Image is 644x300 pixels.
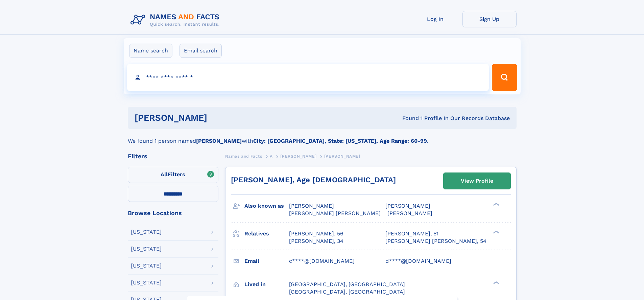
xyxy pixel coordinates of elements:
[231,176,396,184] a: [PERSON_NAME], Age [DEMOGRAPHIC_DATA]
[492,64,517,91] button: Search Button
[305,115,510,122] div: Found 1 Profile In Our Records Database
[196,138,242,144] b: [PERSON_NAME]
[131,246,162,252] div: [US_STATE]
[244,279,289,290] h3: Lived in
[289,230,343,237] a: [PERSON_NAME], 56
[289,210,381,216] span: [PERSON_NAME] [PERSON_NAME]
[444,173,510,189] a: View Profile
[129,44,172,58] label: Name search
[253,138,427,144] b: City: [GEOGRAPHIC_DATA], State: [US_STATE], Age Range: 60-99
[131,229,162,235] div: [US_STATE]
[289,203,334,209] span: [PERSON_NAME]
[127,64,489,91] input: search input
[492,202,500,207] div: ❯
[387,210,432,216] span: [PERSON_NAME]
[324,154,360,159] span: [PERSON_NAME]
[385,230,438,237] a: [PERSON_NAME], 51
[131,280,162,285] div: [US_STATE]
[131,263,162,269] div: [US_STATE]
[270,152,273,160] a: A
[289,237,343,245] a: [PERSON_NAME], 34
[128,129,517,145] div: We found 1 person named with .
[462,11,517,27] a: Sign Up
[385,203,430,209] span: [PERSON_NAME]
[128,11,225,29] img: Logo Names and Facts
[244,255,289,267] h3: Email
[289,281,405,287] span: [GEOGRAPHIC_DATA], [GEOGRAPHIC_DATA]
[408,11,462,27] a: Log In
[180,44,222,58] label: Email search
[225,152,262,160] a: Names and Facts
[244,200,289,212] h3: Also known as
[244,228,289,239] h3: Relatives
[161,171,168,178] span: All
[135,114,305,122] h1: [PERSON_NAME]
[289,289,405,295] span: [GEOGRAPHIC_DATA], [GEOGRAPHIC_DATA]
[280,154,316,159] span: [PERSON_NAME]
[492,230,500,234] div: ❯
[128,167,218,183] label: Filters
[128,153,218,159] div: Filters
[280,152,316,160] a: [PERSON_NAME]
[270,154,273,159] span: A
[461,173,493,189] div: View Profile
[492,280,500,285] div: ❯
[385,237,486,245] a: [PERSON_NAME] [PERSON_NAME], 54
[128,210,218,216] div: Browse Locations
